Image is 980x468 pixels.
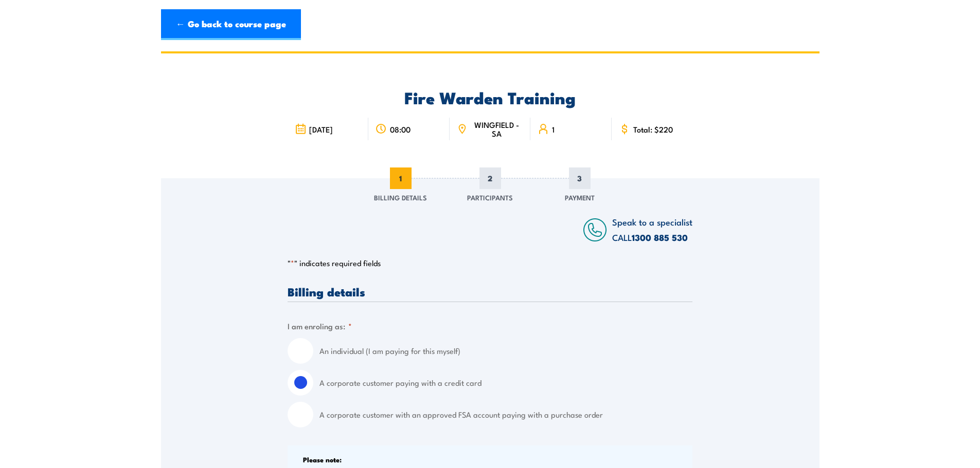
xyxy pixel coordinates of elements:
h3: Billing details [288,286,692,297]
span: 2 [479,167,501,189]
b: Please note: [303,454,342,464]
span: 1 [390,167,412,189]
label: An individual (I am paying for this myself) [319,338,692,364]
span: Speak to a specialist CALL [612,215,692,244]
label: A corporate customer with an approved FSA account paying with a purchase order [319,402,692,427]
h2: Fire Warden Training [288,90,692,104]
legend: I am enroling as: [288,320,352,332]
span: WINGFIELD - SA [470,120,523,138]
p: " " indicates required fields [288,258,692,268]
label: A corporate customer paying with a credit card [319,370,692,396]
a: 1300 885 530 [632,231,688,244]
span: 08:00 [390,125,411,134]
span: 3 [569,167,591,189]
span: Total: $220 [633,125,673,134]
span: [DATE] [309,125,333,134]
a: ← Go back to course page [161,9,301,40]
span: Payment [565,192,595,202]
span: Billing Details [374,192,427,202]
span: 1 [552,125,555,134]
span: Participants [467,192,513,202]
